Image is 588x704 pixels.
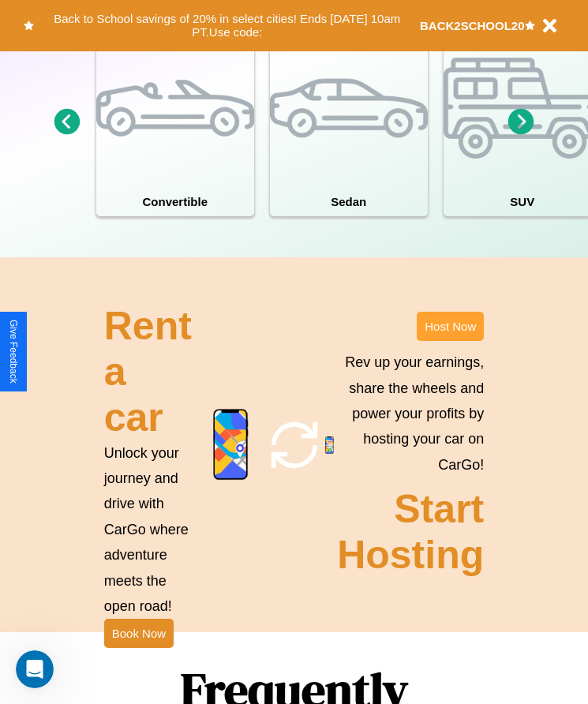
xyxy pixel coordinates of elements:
[104,440,196,620] p: Unlock your journey and drive with CarGo where adventure meets the open road!
[34,8,420,43] button: Back to School savings of 20% in select cities! Ends [DATE] 10am PT.Use code:
[104,303,196,440] h2: Rent a car
[8,320,19,384] div: Give Feedback
[16,650,54,688] iframe: Intercom live chat
[420,19,525,32] b: BACK2SCHOOL20
[96,187,254,216] h4: Convertible
[325,436,334,454] img: phone
[417,312,484,341] button: Host Now
[337,486,484,578] h2: Start Hosting
[213,409,249,481] img: phone
[270,187,428,216] h4: Sedan
[337,350,484,477] p: Rev up your earnings, share the wheels and power your profits by hosting your car on CarGo!
[104,619,174,648] button: Book Now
